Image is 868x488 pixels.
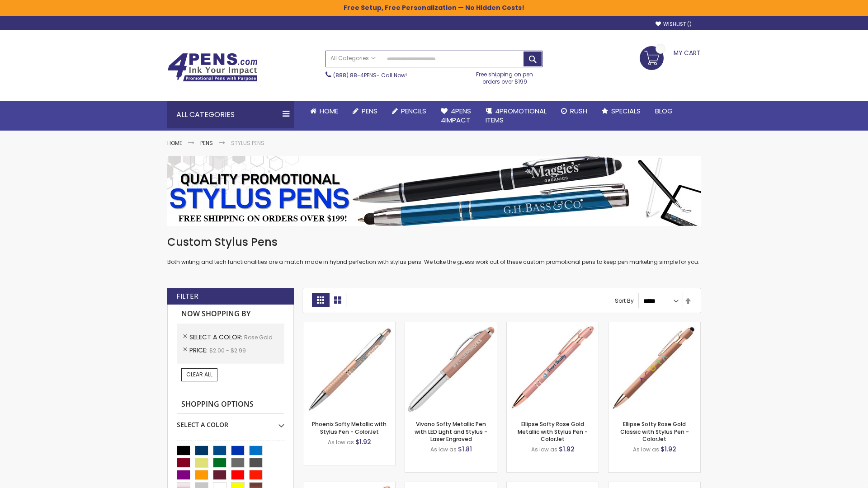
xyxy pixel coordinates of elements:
[333,71,407,79] span: - Call Now!
[609,322,700,329] a: Ellipse Softy Rose Gold Classic with Stylus Pen - ColorJet-Rose Gold
[200,139,213,147] a: Pens
[362,106,377,116] span: Pens
[531,446,557,453] span: As low as
[570,106,587,116] span: Rush
[176,291,198,301] strong: Filter
[554,101,594,121] a: Rush
[303,322,395,414] img: Phoenix Softy Metallic with Stylus Pen - ColorJet-Rose gold
[615,297,634,305] label: Sort By
[648,101,680,121] a: Blog
[507,322,599,414] img: Ellipse Softy Rose Gold Metallic with Stylus Pen - ColorJet-Rose Gold
[330,55,376,62] span: All Categories
[507,322,599,329] a: Ellipse Softy Rose Gold Metallic with Stylus Pen - ColorJet-Rose Gold
[181,368,217,381] a: Clear All
[655,106,673,116] span: Blog
[405,322,497,414] img: Vivano Softy Metallic Pen with LED Light and Stylus - Laser Engraved-Rose Gold
[167,235,701,249] h1: Custom Stylus Pens
[320,106,338,116] span: Home
[167,101,294,128] div: All Categories
[458,445,472,454] span: $1.81
[328,438,354,446] span: As low as
[167,156,701,226] img: Stylus Pens
[609,322,700,414] img: Ellipse Softy Rose Gold Classic with Stylus Pen - ColorJet-Rose Gold
[177,395,284,414] strong: Shopping Options
[430,446,457,453] span: As low as
[401,106,426,116] span: Pencils
[620,420,689,442] a: Ellipse Softy Rose Gold Classic with Stylus Pen - ColorJet
[167,139,182,147] a: Home
[660,445,676,454] span: $1.92
[231,139,264,147] strong: Stylus Pens
[167,53,258,82] img: 4Pens Custom Pens and Promotional Products
[415,420,487,442] a: Vivano Softy Metallic Pen with LED Light and Stylus - Laser Engraved
[303,322,395,329] a: Phoenix Softy Metallic with Stylus Pen - ColorJet-Rose gold
[633,446,659,453] span: As low as
[434,101,478,131] a: 4Pens4impact
[312,420,387,435] a: Phoenix Softy Metallic with Stylus Pen - ColorJet
[486,106,547,125] span: 4PROMOTIONAL ITEMS
[326,51,380,66] a: All Categories
[385,101,434,121] a: Pencils
[244,333,273,341] span: Rose Gold
[611,106,641,116] span: Specials
[167,235,701,266] div: Both writing and tech functionalities are a match made in hybrid perfection with stylus pens. We ...
[467,67,543,85] div: Free shipping on pen orders over $199
[209,347,246,354] span: $2.00 - $2.99
[177,305,284,324] strong: Now Shopping by
[478,101,554,131] a: 4PROMOTIONALITEMS
[405,322,497,329] a: Vivano Softy Metallic Pen with LED Light and Stylus - Laser Engraved-Rose Gold
[518,420,588,442] a: Ellipse Softy Rose Gold Metallic with Stylus Pen - ColorJet
[177,414,284,429] div: Select A Color
[345,101,385,121] a: Pens
[441,106,471,125] span: 4Pens 4impact
[303,101,345,121] a: Home
[355,437,371,446] span: $1.92
[189,346,209,355] span: Price
[186,371,212,378] span: Clear All
[559,445,575,454] span: $1.92
[189,333,244,342] span: Select A Color
[333,71,377,79] a: (888) 88-4PENS
[594,101,648,121] a: Specials
[312,293,329,307] strong: Grid
[656,21,692,28] a: Wishlist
